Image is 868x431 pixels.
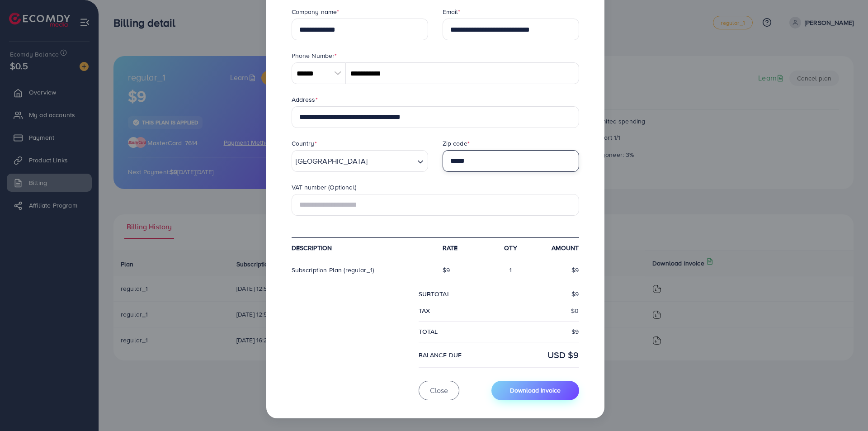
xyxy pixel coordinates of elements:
[830,390,861,424] iframe: Chat
[284,265,435,275] div: Subscription Plan (regular_1)
[499,327,586,336] div: $9
[419,381,459,400] button: Close
[292,150,428,172] div: Search for option
[284,243,435,252] div: Description
[486,243,536,252] div: qty
[411,306,499,315] div: Tax
[486,265,536,275] div: 1
[510,386,561,395] span: Download Invoice
[499,306,586,315] div: $0
[292,183,356,192] label: VAT number (Optional)
[491,381,579,400] button: Download Invoice
[435,265,486,275] div: $9
[443,139,470,148] label: Zip code
[292,95,318,104] label: Address
[370,154,413,168] input: Search for option
[411,348,499,361] div: balance due
[411,327,499,336] div: Total
[435,243,486,252] div: Rate
[430,385,448,395] span: Close
[499,348,586,361] div: USD $9
[294,154,370,168] span: [GEOGRAPHIC_DATA]
[443,7,461,16] label: Email
[536,243,586,252] div: Amount
[411,289,499,298] div: subtotal
[292,139,317,148] label: Country
[292,51,337,60] label: Phone Number
[292,7,340,16] label: Company name
[536,265,586,275] div: $9
[499,289,586,298] div: $9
